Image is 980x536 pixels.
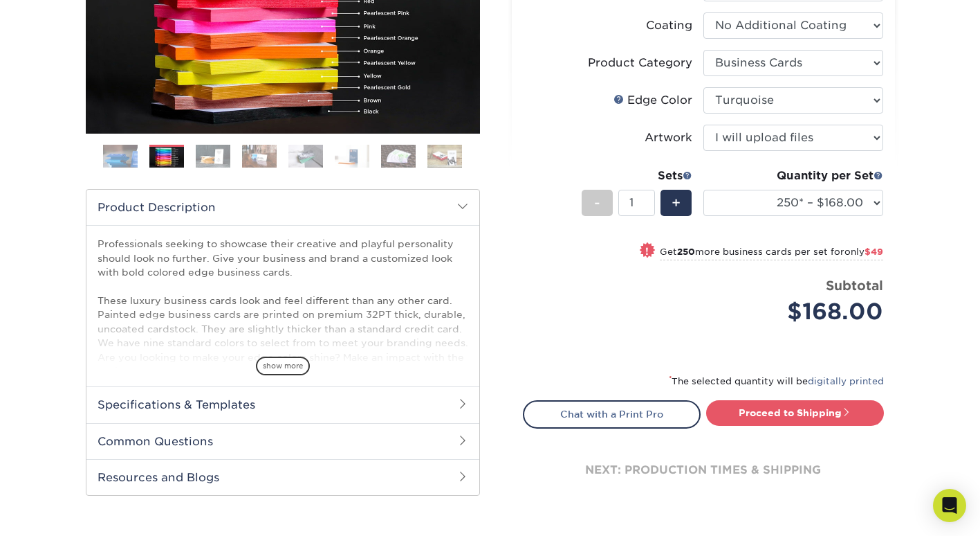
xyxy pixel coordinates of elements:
div: Open Intercom Messenger [933,489,966,522]
div: Sets [582,168,692,184]
p: Professionals seeking to showcase their creative and playful personality should look no further. ... [98,237,468,505]
span: - [594,193,600,213]
h2: Specifications & Templates [86,386,479,422]
div: next: production times & shipping [523,429,884,512]
small: Get more business cards per set for [660,247,883,260]
div: Artwork [645,129,692,146]
h2: Resources and Blogs [86,459,479,495]
div: $168.00 [714,295,883,328]
img: Business Cards 06 [335,144,369,168]
span: only [844,247,883,257]
img: Business Cards 08 [427,144,462,168]
h2: Product Description [86,190,479,225]
a: Chat with a Print Pro [523,400,701,428]
span: show more [256,357,310,375]
small: The selected quantity will be [669,376,884,386]
a: digitally printed [808,376,884,386]
div: Edge Color [613,92,692,109]
span: + [672,193,681,213]
img: Business Cards 07 [381,144,416,168]
span: $49 [865,247,883,257]
div: Quantity per Set [703,168,883,184]
h2: Common Questions [86,423,479,459]
strong: 250 [677,247,695,257]
div: Coating [646,17,692,34]
img: Business Cards 01 [103,139,138,174]
div: Product Category [588,55,692,71]
img: Business Cards 05 [288,144,323,168]
a: Proceed to Shipping [706,400,884,425]
img: Business Cards 02 [149,147,184,168]
span: ! [645,244,649,258]
img: Business Cards 04 [242,144,277,168]
img: Business Cards 03 [196,144,230,168]
strong: Subtotal [826,278,883,293]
